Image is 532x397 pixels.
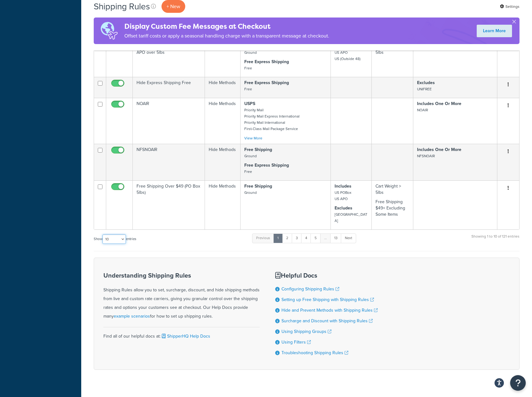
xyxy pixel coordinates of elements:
[133,144,205,180] td: NFSNOAIR
[372,180,413,229] td: Cart Weight > 5lbs
[103,327,260,341] div: Find all of our helpful docs at:
[335,50,360,62] small: US APO US (Outside 48)
[275,272,378,279] h3: Helpful Docs
[94,0,150,13] h1: Shipping Rules
[330,234,341,243] a: 13
[292,234,302,243] a: 3
[124,32,329,40] p: Offset tariff costs or apply a seasonal handling charge with a transparent message at checkout.
[500,2,520,11] a: Settings
[281,296,374,303] a: Setting up Free Shipping with Shipping Rules
[161,333,210,339] a: ShipperHQ Help Docs
[244,162,289,168] strong: Free Express Shipping
[252,234,274,243] a: Previous
[205,180,241,229] td: Hide Methods
[372,40,413,77] td: Cart Weight > 5lbs
[417,146,461,153] strong: Includes One Or More
[273,234,283,243] a: 1
[282,234,292,243] a: 2
[281,286,339,292] a: Configuring Shipping Rules
[205,40,241,77] td: Hide Methods
[417,153,435,159] small: NFSNOAIR
[281,349,348,356] a: Troubleshooting Shipping Rules
[471,233,520,246] div: Showing 1 to 10 of 121 entries
[244,135,262,141] a: View More
[335,205,352,211] strong: Excludes
[244,153,257,159] small: Ground
[417,107,428,113] small: NOAIR
[417,100,461,107] strong: Includes One Or More
[244,169,252,174] small: Free
[320,234,331,243] a: …
[205,98,241,144] td: Hide Methods
[281,328,331,335] a: Using Shipping Groups
[417,86,432,92] small: UNIFREE
[244,86,252,92] small: Free
[341,234,356,243] a: Next
[133,98,205,144] td: NOAIR
[301,234,311,243] a: 4
[281,307,378,314] a: Hide and Prevent Methods with Shipping Rules
[244,183,272,189] strong: Free Shipping
[375,199,409,218] p: Free Shipping $49+ Excluding Some Items
[94,18,124,44] img: duties-banner-06bc72dcb5fe05cb3f9472aba00be2ae8eb53ab6f0d8bb03d382ba314ac3c341.png
[244,190,257,195] small: Ground
[94,234,136,244] label: Show entries
[124,21,329,32] h4: Display Custom Fee Messages at Checkout
[114,313,150,319] a: example scenarios
[335,212,367,224] small: [GEOGRAPHIC_DATA]
[311,234,321,243] a: 5
[205,144,241,180] td: Hide Methods
[281,318,373,324] a: Surcharge and Discount with Shipping Rules
[244,146,272,153] strong: Free Shipping
[244,107,300,132] small: Priority Mail Priority Mail Express International Priority Mail International First-Class Mail Pa...
[244,79,289,86] strong: Free Express Shipping
[244,50,257,55] small: Ground
[133,180,205,229] td: Free Shipping Over $49 (PO Box 5lbs)
[244,100,255,107] strong: USPS
[477,25,512,37] a: Learn More
[335,190,351,202] small: US POBox US APO
[244,58,289,65] strong: Free Express Shipping
[281,339,311,345] a: Using Filters
[510,375,526,391] button: Open Resource Center
[205,77,241,98] td: Hide Methods
[244,65,252,71] small: Free
[102,234,126,244] select: Showentries
[417,79,435,86] strong: Excludes
[103,272,260,321] div: Shipping Rules allow you to set, surcharge, discount, and hide shipping methods from live and cus...
[335,183,351,189] strong: Includes
[103,272,260,279] h3: Understanding Shipping Rules
[133,77,205,98] td: Hide Express Shipping Free
[133,40,205,77] td: No Free Shipping for PO box / APO over 5lbs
